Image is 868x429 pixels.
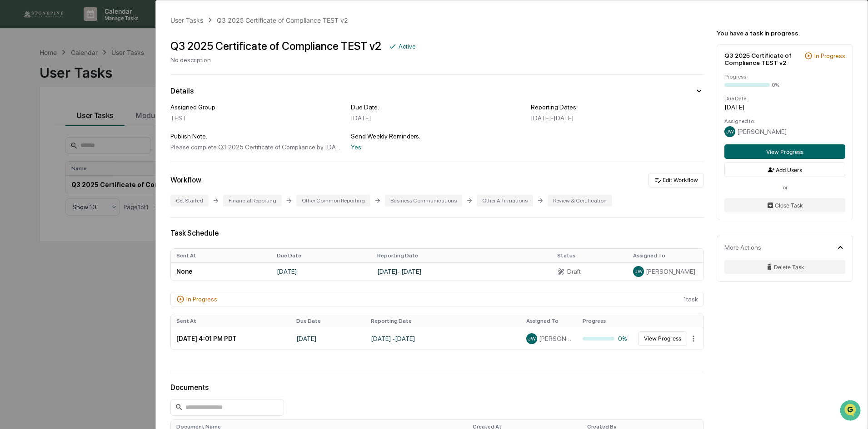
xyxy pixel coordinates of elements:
[5,182,62,198] a: 🖐️Preclearance
[271,262,372,281] td: [DATE]
[528,335,536,342] span: JW
[539,335,572,342] span: [PERSON_NAME]
[291,314,365,328] th: Due Date
[18,203,57,212] span: Data Lookup
[186,296,217,303] div: In Progress
[399,43,416,50] div: Active
[351,133,524,140] div: Send Weekly Reminders:
[521,314,577,328] th: Assigned To
[477,195,533,207] div: Other Affirmations
[634,268,643,275] span: JW
[5,199,61,216] a: 🔎Data Lookup
[531,104,704,111] div: Reporting Dates:
[41,69,149,79] div: Start new chat
[724,184,845,191] div: or
[9,187,16,194] div: 🖐️
[170,383,704,392] div: Documents
[170,16,203,24] div: User Tasks
[717,30,853,37] div: You have a task in progress:
[724,163,845,177] button: Add Users
[171,314,291,328] th: Sent At
[9,101,61,108] div: Past conversations
[9,69,25,86] img: 1746055101610-c473b297-6a78-478c-a979-82029cc54cd1
[552,249,628,262] th: Status
[351,104,524,111] div: Due Date:
[646,268,695,275] span: [PERSON_NAME]
[724,95,845,102] div: Due Date:
[772,82,779,88] div: 0%
[141,99,165,110] button: See all
[724,144,845,159] button: View Progress
[18,148,25,156] img: 1746055101610-c473b297-6a78-478c-a979-82029cc54cd1
[170,195,209,207] div: Get Started
[170,39,381,53] div: Q3 2025 Certificate of Compliance TEST v2
[271,249,372,262] th: Due Date
[583,335,628,342] div: 0%
[365,328,521,350] td: [DATE] - [DATE]
[170,143,344,151] div: Please complete Q3 2025 Certificate of Compliance by [DATE]. If you have any questions, feel free...
[171,249,271,262] th: Sent At
[18,186,59,195] span: Preclearance
[724,74,845,80] div: Progress
[531,114,574,122] span: [DATE] - [DATE]
[548,195,612,207] div: Review & Certification
[90,225,110,232] span: Pylon
[170,87,194,95] div: Details
[217,16,348,24] div: Q3 2025 Certificate of Compliance TEST v2
[28,123,74,131] span: [PERSON_NAME]
[296,195,370,207] div: Other Common Reporting
[171,262,271,281] td: None
[28,148,74,155] span: [PERSON_NAME]
[814,52,845,59] div: In Progress
[567,268,581,275] div: Draft
[9,19,165,34] p: How can we help?
[724,198,845,212] button: Close Task
[372,262,552,281] td: [DATE] - [DATE]
[170,133,344,140] div: Publish Note:
[737,128,787,135] span: [PERSON_NAME]
[170,56,416,64] div: No description
[170,292,704,306] div: 1 task
[291,328,365,350] td: [DATE]
[170,114,344,122] div: TEST
[385,195,462,207] div: Business Communications
[80,123,120,131] span: 6 minutes ago
[351,143,524,151] div: Yes
[9,115,24,129] img: Jessica Watanapun
[372,249,552,262] th: Reporting Date
[41,79,125,86] div: We're available if you need us!
[9,139,24,154] img: Jack Rasmussen
[223,195,282,207] div: Financial Reporting
[628,249,703,262] th: Assigned To
[62,182,116,198] a: 🗄️Attestations
[839,399,863,424] iframe: Open customer support
[75,123,79,131] span: •
[649,173,704,187] button: Edit Workflow
[724,244,761,251] div: More Actions
[155,72,165,83] button: Start new chat
[577,314,634,328] th: Progress
[66,187,73,194] div: 🗄️
[19,69,35,86] img: 4531339965365_218c74b014194aa58b9b_72.jpg
[170,104,344,111] div: Assigned Group:
[726,128,734,135] span: JW
[75,148,79,155] span: •
[9,204,16,211] div: 🔎
[724,260,845,274] button: Delete Task
[64,225,110,232] a: Powered byPylon
[638,331,687,346] button: View Progress
[80,148,99,155] span: [DATE]
[724,104,845,111] div: [DATE]
[170,176,201,184] div: Workflow
[724,118,845,124] div: Assigned to:
[351,114,524,122] div: [DATE]
[170,229,704,237] div: Task Schedule
[75,186,113,195] span: Attestations
[171,328,291,350] td: [DATE] 4:01 PM PDT
[724,52,801,66] div: Q3 2025 Certificate of Compliance TEST v2
[365,314,521,328] th: Reporting Date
